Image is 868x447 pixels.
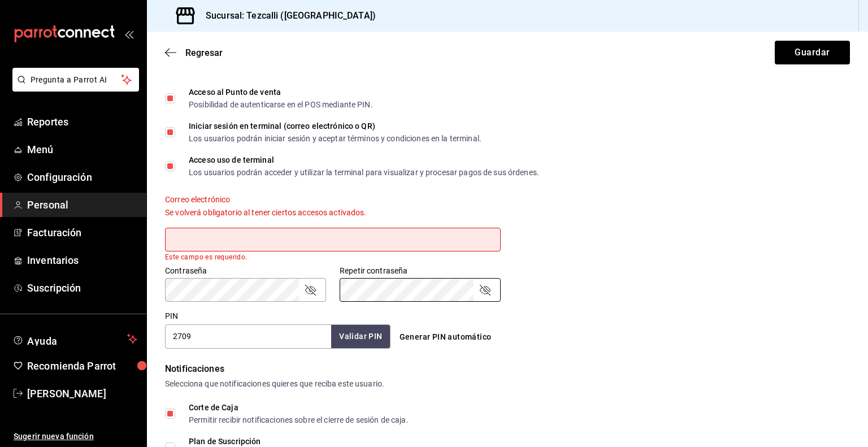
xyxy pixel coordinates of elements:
[165,267,326,275] label: Contraseña
[27,197,137,212] span: Personal
[27,332,123,346] span: Ayuda
[189,122,481,130] div: Iniciar sesión en terminal (correo electrónico o QR)
[12,68,139,92] button: Pregunta a Parrot AI
[165,47,223,58] button: Regresar
[27,386,137,401] span: [PERSON_NAME]
[165,324,331,348] input: 3 a 6 dígitos
[189,134,481,142] div: Los usuarios podrán iniciar sesión y aceptar términos y condiciones en la terminal.
[165,362,850,376] div: Notificaciones
[27,170,137,185] span: Configuración
[27,253,137,268] span: Inventarios
[27,114,137,129] span: Reportes
[165,207,501,219] div: Se volverá obligatorio al tener ciertos accesos activados.
[775,41,850,64] button: Guardar
[189,67,452,75] div: Posibilidad de iniciar sesión en la oficina administrativa de un restaurante.
[8,82,139,94] a: Pregunta a Parrot AI
[27,225,137,240] span: Facturación
[14,431,137,442] span: Sugerir nueva función
[185,47,223,58] span: Regresar
[189,437,368,445] div: Plan de Suscripción
[165,312,178,320] label: PIN
[340,267,501,275] label: Repetir contraseña
[395,327,496,348] button: Generar PIN automático
[189,403,409,411] div: Corte de Caja
[189,101,373,109] div: Posibilidad de autenticarse en el POS mediante PIN.
[197,9,376,23] h3: Sucursal: Tezcalli ([GEOGRAPHIC_DATA])
[189,168,539,176] div: Los usuarios podrán acceder y utilizar la terminal para visualizar y procesar pagos de sus órdenes.
[189,88,373,96] div: Acceso al Punto de venta
[165,378,850,390] div: Selecciona que notificaciones quieres que reciba este usuario.
[478,283,492,297] button: passwordField
[27,142,137,157] span: Menú
[27,358,137,374] span: Recomienda Parrot
[331,325,390,348] button: Validar PIN
[165,196,501,203] label: Correo electrónico
[31,74,121,86] span: Pregunta a Parrot AI
[189,416,409,424] div: Permitir recibir notificaciones sobre el cierre de sesión de caja.
[189,156,539,164] div: Acceso uso de terminal
[303,283,317,297] button: passwordField
[165,253,501,261] p: Este campo es requerido.
[27,280,137,296] span: Suscripción
[124,29,133,38] button: open_drawer_menu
